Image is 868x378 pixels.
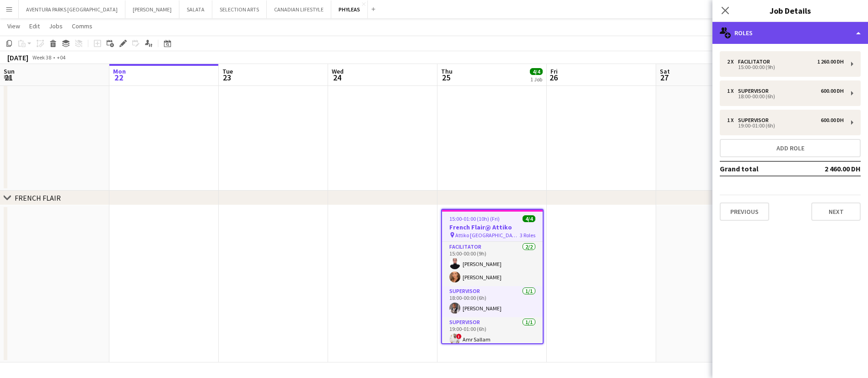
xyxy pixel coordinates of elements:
div: Supervisor [738,88,772,94]
button: SELECTION ARTS [212,0,267,18]
span: Jobs [49,22,63,30]
div: 600.00 DH [821,88,844,94]
span: Fri [550,67,558,75]
span: 21 [2,72,15,83]
button: Previous [720,202,769,221]
span: 22 [112,72,126,83]
button: [PERSON_NAME] [125,0,179,18]
div: 15:00-00:00 (9h) [727,65,844,69]
div: Roles [712,22,868,44]
span: View [7,22,20,30]
div: 1 x [727,88,738,94]
div: 600.00 DH [821,117,844,123]
span: 4/4 [523,215,535,222]
h3: Job Details [712,5,868,16]
span: 25 [440,72,453,83]
button: PHYLEAS [331,0,368,18]
div: Supervisor [738,117,772,123]
div: [DATE] [7,53,28,62]
span: 24 [330,72,344,83]
span: 27 [658,72,670,83]
span: Edit [29,22,40,30]
h3: French Flair@ Attiko [442,223,543,231]
div: 1 Job [530,76,542,83]
div: 18:00-00:00 (6h) [727,94,844,99]
button: Add role [720,139,861,157]
span: 15:00-01:00 (10h) (Fri) [449,215,500,222]
span: Comms [72,22,92,30]
div: 2 x [727,59,738,65]
span: Sun [4,67,15,75]
div: 1 x [727,117,738,123]
span: 3 Roles [520,232,535,239]
button: CANADIAN LIFESTYLE [267,0,331,18]
span: Thu [441,67,453,75]
div: +04 [57,54,65,61]
a: Jobs [45,20,66,32]
div: FRENCH FLAIR [15,193,61,202]
span: 23 [221,72,233,83]
div: Facilitator [738,59,774,65]
td: Grand total [720,161,803,176]
app-card-role: Supervisor1/119:00-01:00 (6h)!Amr Sallam [442,317,543,348]
button: Next [811,202,861,221]
span: ! [456,334,462,339]
div: 19:00-01:00 (6h) [727,123,844,128]
a: View [4,20,24,32]
button: AVENTURA PARKS [GEOGRAPHIC_DATA] [19,0,125,18]
div: 1 260.00 DH [817,59,844,65]
app-card-role: Facilitator2/215:00-00:00 (9h)[PERSON_NAME][PERSON_NAME] [442,242,543,286]
span: Attiko [GEOGRAPHIC_DATA] [455,232,520,239]
span: Wed [332,67,344,75]
td: 2 460.00 DH [803,161,861,176]
button: SALATA [179,0,212,18]
span: 4/4 [530,68,543,75]
app-job-card: 15:00-01:00 (10h) (Fri)4/4French Flair@ Attiko Attiko [GEOGRAPHIC_DATA]3 RolesFacilitator2/215:00... [441,209,544,344]
span: 26 [549,72,558,83]
a: Edit [26,20,43,32]
a: Comms [68,20,96,32]
span: Week 38 [30,54,53,61]
span: Mon [113,67,126,75]
span: Sat [660,67,670,75]
app-card-role: Supervisor1/118:00-00:00 (6h)[PERSON_NAME] [442,286,543,317]
span: Tue [222,67,233,75]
